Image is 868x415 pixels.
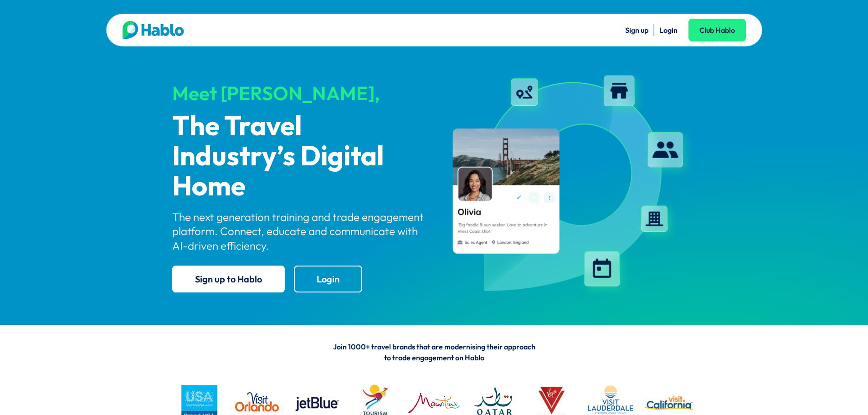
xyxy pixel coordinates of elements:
[172,266,285,292] a: Sign up to Hablo
[123,21,184,39] img: Hablo logo main 2
[442,68,696,300] img: hablo-profile-image
[172,210,426,253] p: The next generation training and trade engagement platform. Connect, educate and communicate with...
[294,266,362,292] a: Login
[659,26,678,35] a: Login
[625,26,648,35] a: Sign up
[688,19,746,41] a: Club Hablo
[333,342,535,362] span: Join 1000+ travel brands that are modernising their approach to trade engagement on Hablo
[172,112,426,202] p: The Travel Industry’s Digital Home
[172,83,426,104] div: Meet [PERSON_NAME],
